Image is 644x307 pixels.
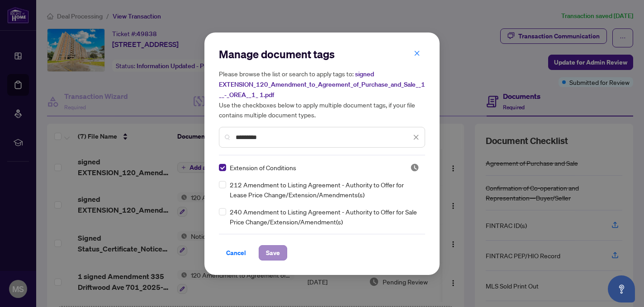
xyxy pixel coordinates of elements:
span: Extension of Conditions [230,163,296,172]
span: close [413,134,419,140]
h5: Please browse the list or search to apply tags to: Use the checkboxes below to apply multiple doc... [219,69,425,120]
button: Save [259,245,287,260]
img: status [410,163,419,172]
span: 240 Amendment to Listing Agreement - Authority to Offer for Sale Price Change/Extension/Amendment(s) [230,207,420,227]
span: Cancel [226,246,246,260]
h2: Manage document tags [219,47,425,61]
span: Pending Review [410,163,419,172]
span: 212 Amendment to Listing Agreement - Authority to Offer for Lease Price Change/Extension/Amendmen... [230,180,420,200]
span: Save [266,246,280,260]
span: signed EXTENSION_120_Amendment_to_Agreement_of_Purchase_and_Sale__1__-_OREA__1_ 1.pdf [219,70,425,99]
span: close [414,50,420,56]
button: Cancel [219,245,253,260]
button: Open asap [608,275,635,302]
